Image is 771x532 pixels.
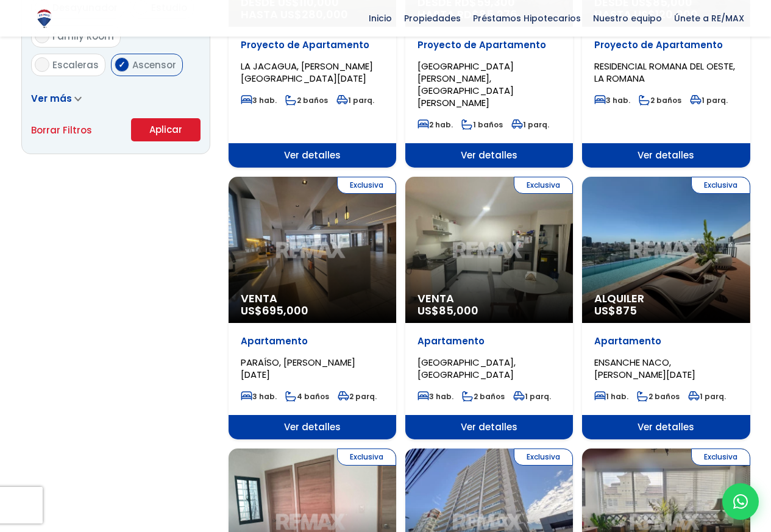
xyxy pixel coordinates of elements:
[417,303,478,318] span: US$
[511,119,549,130] span: 1 parq.
[514,177,573,194] span: Exclusiva
[241,391,277,402] span: 3 hab.
[691,177,750,194] span: Exclusiva
[285,391,329,402] span: 4 baños
[132,59,176,71] span: Ascensor
[594,293,737,305] span: Alquiler
[639,95,681,105] span: 2 baños
[594,303,637,318] span: US$
[668,9,750,27] span: Únete a RE/MAX
[582,177,750,439] a: Exclusiva Alquiler US$875 Apartamento ENSANCHE NACO, [PERSON_NAME][DATE] 1 hab. 2 baños 1 parq. V...
[417,39,561,51] p: Proyecto de Apartamento
[241,95,277,105] span: 3 hab.
[241,39,384,51] p: Proyecto de Apartamento
[241,303,308,318] span: US$
[405,177,573,439] a: Exclusiva Venta US$85,000 Apartamento [GEOGRAPHIC_DATA], [GEOGRAPHIC_DATA] 3 hab. 2 baños 1 parq....
[285,95,328,105] span: 2 baños
[514,449,573,466] span: Exclusiva
[262,303,308,318] span: 695,000
[35,57,49,72] input: Escaleras
[691,449,750,466] span: Exclusiva
[582,143,750,168] span: Ver detalles
[462,391,505,402] span: 2 baños
[115,57,129,72] input: Ascensor
[229,177,396,439] a: Exclusiva Venta US$695,000 Apartamento PARAÍSO, [PERSON_NAME][DATE] 3 hab. 4 baños 2 parq. Ver de...
[363,9,398,27] span: Inicio
[461,119,503,130] span: 1 baños
[467,9,587,27] span: Préstamos Hipotecarios
[405,143,573,168] span: Ver detalles
[405,415,573,439] span: Ver detalles
[594,356,695,381] span: ENSANCHE NACO, [PERSON_NAME][DATE]
[241,60,373,85] span: LA JACAGUA, [PERSON_NAME][GEOGRAPHIC_DATA][DATE]
[690,95,728,105] span: 1 parq.
[398,9,467,27] span: Propiedades
[31,92,72,105] span: Ver más
[439,303,478,318] span: 85,000
[594,39,737,51] p: Proyecto de Apartamento
[594,391,628,402] span: 1 hab.
[582,415,750,439] span: Ver detalles
[594,60,735,85] span: RESIDENCIAL ROMANA DEL OESTE, LA ROMANA
[417,391,453,402] span: 3 hab.
[587,9,668,27] span: Nuestro equipo
[594,335,737,347] p: Apartamento
[241,356,355,381] span: PARAÍSO, [PERSON_NAME][DATE]
[34,8,55,29] img: Logo de REMAX
[417,293,561,305] span: Venta
[688,391,726,402] span: 1 parq.
[594,95,630,105] span: 3 hab.
[616,303,637,318] span: 875
[31,92,82,105] a: Ver más
[417,119,453,130] span: 2 hab.
[417,335,561,347] p: Apartamento
[417,356,516,381] span: [GEOGRAPHIC_DATA], [GEOGRAPHIC_DATA]
[338,391,377,402] span: 2 parq.
[229,143,396,168] span: Ver detalles
[336,95,374,105] span: 1 parq.
[337,449,396,466] span: Exclusiva
[241,335,384,347] p: Apartamento
[131,118,201,141] button: Aplicar
[241,293,384,305] span: Venta
[31,122,92,138] a: Borrar Filtros
[52,59,99,71] span: Escaleras
[513,391,551,402] span: 1 parq.
[229,415,396,439] span: Ver detalles
[417,60,514,109] span: [GEOGRAPHIC_DATA][PERSON_NAME], [GEOGRAPHIC_DATA][PERSON_NAME]
[637,391,680,402] span: 2 baños
[337,177,396,194] span: Exclusiva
